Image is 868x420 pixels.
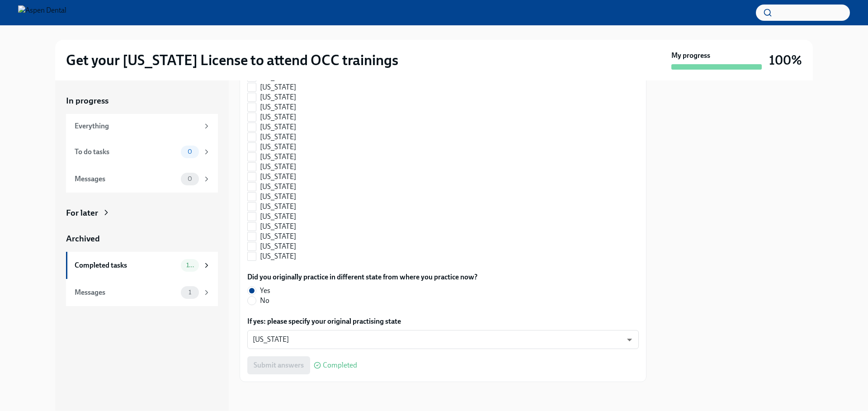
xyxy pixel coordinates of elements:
[66,138,218,165] a: To do tasks0
[260,231,296,241] span: [US_STATE]
[260,296,269,306] span: No
[260,132,296,142] span: [US_STATE]
[260,172,296,182] span: [US_STATE]
[323,362,357,369] span: Completed
[260,122,296,132] span: [US_STATE]
[66,114,218,138] a: Everything
[260,202,296,212] span: [US_STATE]
[66,165,218,193] a: Messages0
[260,251,296,261] span: [US_STATE]
[75,260,177,270] div: Completed tasks
[66,252,218,279] a: Completed tasks10
[769,52,802,68] h3: 100%
[75,288,177,297] div: Messages
[182,148,198,155] span: 0
[260,162,296,172] span: [US_STATE]
[247,272,477,282] label: Did you originally practice in different state from where you practice now?
[181,262,199,269] span: 10
[66,207,218,219] a: For later
[75,174,177,184] div: Messages
[75,147,177,157] div: To do tasks
[66,51,398,69] h2: Get your [US_STATE] License to attend OCC trainings
[75,121,199,131] div: Everything
[18,5,66,20] img: Aspen Dental
[183,289,197,296] span: 1
[260,142,296,152] span: [US_STATE]
[260,222,296,231] span: [US_STATE]
[260,241,296,251] span: [US_STATE]
[182,175,198,182] span: 0
[260,112,296,122] span: [US_STATE]
[260,92,296,102] span: [US_STATE]
[66,279,218,306] a: Messages1
[260,82,296,92] span: [US_STATE]
[260,192,296,202] span: [US_STATE]
[260,182,296,192] span: [US_STATE]
[260,152,296,162] span: [US_STATE]
[260,212,296,222] span: [US_STATE]
[260,286,270,296] span: Yes
[247,316,639,326] label: If yes: please specify your original practising state
[247,330,639,349] div: [US_STATE]
[66,207,98,219] div: For later
[66,233,218,245] a: Archived
[671,51,710,61] strong: My progress
[260,102,296,112] span: [US_STATE]
[66,95,218,107] a: In progress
